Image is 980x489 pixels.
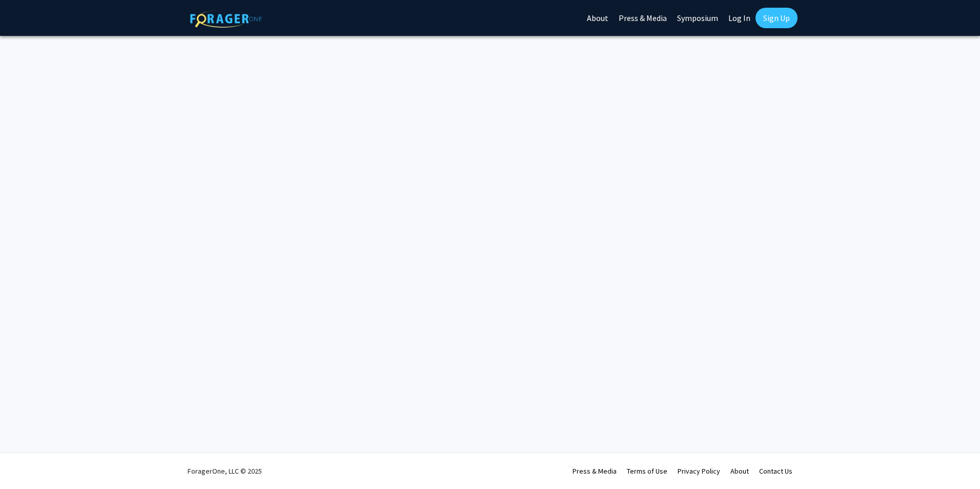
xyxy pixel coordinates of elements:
[756,8,798,28] a: Sign Up
[188,453,262,489] div: ForagerOne, LLC © 2025
[573,466,617,476] a: Press & Media
[730,466,749,476] a: About
[759,466,792,476] a: Contact Us
[627,466,667,476] a: Terms of Use
[190,10,262,28] img: ForagerOne Logo
[678,466,720,476] a: Privacy Policy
